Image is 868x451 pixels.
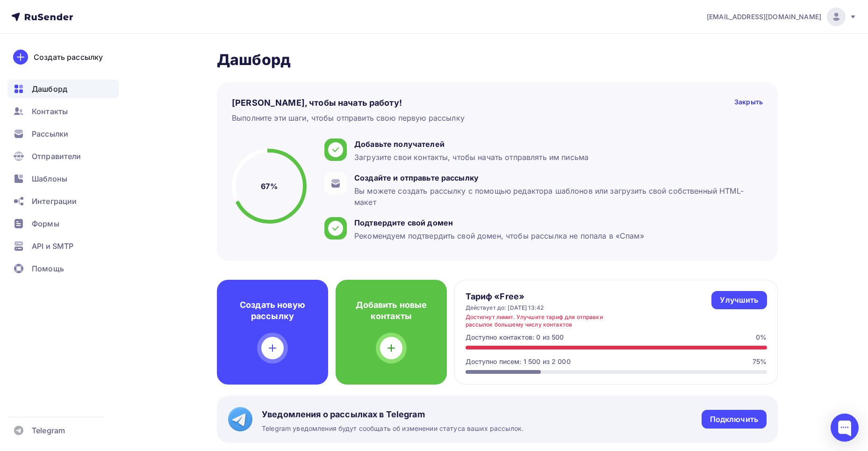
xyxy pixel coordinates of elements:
div: Рекомендуем подтвердить свой домен, чтобы рассылка не попала в «Спам» [354,230,644,241]
div: Подтвердите свой домен [354,217,644,228]
a: Контакты [7,102,119,121]
div: Загрузите свои контакты, чтобы начать отправлять им письма [354,152,588,163]
h4: Тариф «Free» [466,291,603,302]
a: [EMAIL_ADDRESS][DOMAIN_NAME] [707,7,857,26]
div: Улучшить [720,295,758,306]
h5: 67% [261,181,277,192]
span: Telegram [32,425,65,436]
div: Доступно писем: 1 500 из 2 000 [466,357,571,366]
div: Выполните эти шаги, чтобы отправить свою первую рассылку [232,112,465,124]
a: Отправители [7,147,119,166]
span: Шаблоны [32,173,67,184]
div: Создать рассылку [34,51,103,63]
div: Подключить [710,414,758,425]
span: Рассылки [32,128,68,139]
div: Достигнут лимит. Улучшите тариф для отправки рассылок большему числу контактов [466,313,603,328]
span: API и SMTP [32,240,73,252]
div: Создайте и отправьте рассылку [354,172,758,183]
div: Вы можете создать рассылку с помощью редактора шаблонов или загрузить свой собственный HTML-макет [354,185,758,208]
h4: [PERSON_NAME], чтобы начать работу! [232,97,402,109]
span: Формы [32,218,59,229]
div: 0% [756,333,767,342]
h4: Добавить новые контакты [351,299,432,322]
span: Отправители [32,151,81,162]
h4: Создать новую рассылку [232,299,313,322]
a: Рассылки [7,124,119,143]
span: Telegram уведомления будут сообщать об изменении статуса ваших рассылок. [262,424,524,433]
span: Уведомления о рассылках в Telegram [262,409,524,420]
span: Дашборд [32,83,67,95]
span: Интеграции [32,196,77,207]
span: [EMAIL_ADDRESS][DOMAIN_NAME] [707,12,821,22]
span: Контакты [32,106,68,117]
div: 75% [753,357,767,366]
div: Действует до: [DATE] 13:42 [466,304,603,312]
a: Формы [7,214,119,233]
a: Дашборд [7,80,119,98]
div: Доступно контактов: 0 из 500 [466,333,564,342]
a: Шаблоны [7,169,119,188]
div: Добавьте получателей [354,138,588,150]
div: Закрыть [734,97,763,109]
h2: Дашборд [217,51,778,69]
span: Помощь [32,263,64,274]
